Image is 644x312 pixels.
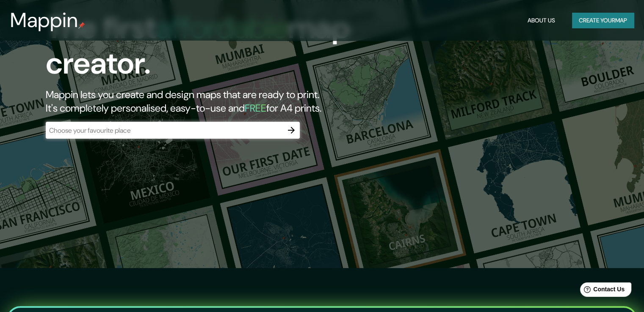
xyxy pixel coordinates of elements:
input: Choose your favourite place [46,126,283,135]
h2: Mappin lets you create and design maps that are ready to print. It's completely personalised, eas... [46,88,368,115]
button: Create yourmap [572,13,634,28]
h5: FREE [245,101,266,115]
button: About Us [524,13,558,28]
h1: The first map creator. [46,10,368,88]
h3: Mappin [10,8,78,32]
iframe: Help widget launcher [569,279,635,303]
img: mappin-pin [78,22,85,29]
